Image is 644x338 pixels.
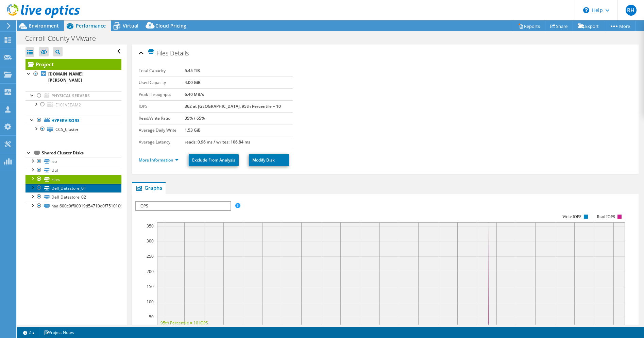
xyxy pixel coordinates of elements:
[123,22,138,29] span: Virtual
[170,49,189,57] span: Details
[583,7,589,13] svg: \n
[26,192,121,201] a: Dell_Datastore_02
[597,214,615,219] text: Read IOPS
[189,154,239,166] a: Exclude From Analysis
[139,91,185,98] label: Peak Throughput
[147,253,154,259] text: 250
[185,115,205,121] b: 35% / 65%
[147,284,154,289] text: 150
[26,157,121,166] a: iso
[29,22,59,29] span: Environment
[26,100,121,109] a: E101VEEAM2
[26,116,121,125] a: Hypervisors
[139,115,185,122] label: Read/Write Ratio
[626,5,637,16] span: RH
[26,91,121,100] a: Physical Servers
[185,103,281,109] b: 362 at [GEOGRAPHIC_DATA], 95th Percentile = 10
[26,202,121,210] a: naa.600c0ff00019d54710d0f75101000000
[139,157,179,163] a: More Information
[573,21,604,31] a: Export
[22,35,106,42] h1: Carroll County VMware
[147,269,154,274] text: 200
[562,214,581,219] text: Write IOPS
[42,149,121,157] div: Shared Cluster Disks
[147,299,154,305] text: 100
[160,320,208,326] text: 95th Percentile = 10 IOPS
[147,223,154,229] text: 350
[249,154,289,166] a: Modify Disk
[513,21,545,31] a: Reports
[155,22,186,29] span: Cloud Pricing
[139,139,185,146] label: Average Latency
[604,21,635,31] a: More
[18,328,39,337] a: 2
[55,102,81,108] span: E101VEEAM2
[136,202,230,210] span: IOPS
[26,59,121,70] a: Project
[147,238,154,244] text: 300
[148,49,168,57] span: Files
[185,139,250,145] b: reads: 0.96 ms / writes: 106.84 ms
[545,21,573,31] a: Share
[139,103,185,110] label: IOPS
[26,70,121,85] a: [DOMAIN_NAME][PERSON_NAME]
[139,67,185,74] label: Total Capacity
[185,80,201,85] b: 4.00 GiB
[76,22,106,29] span: Performance
[185,68,200,73] b: 5.45 TiB
[26,166,121,175] a: Util
[26,175,121,184] a: Files
[185,91,204,97] b: 6.40 MB/s
[135,184,162,191] span: Graphs
[26,184,121,192] a: Dell_Datastore_01
[55,126,79,132] span: CCS_Cluster
[26,125,121,134] a: CCS_Cluster
[39,328,79,337] a: Project Notes
[139,127,185,134] label: Average Daily Write
[185,127,201,133] b: 1.53 GiB
[139,79,185,86] label: Used Capacity
[48,71,83,83] b: [DOMAIN_NAME][PERSON_NAME]
[149,314,154,320] text: 50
